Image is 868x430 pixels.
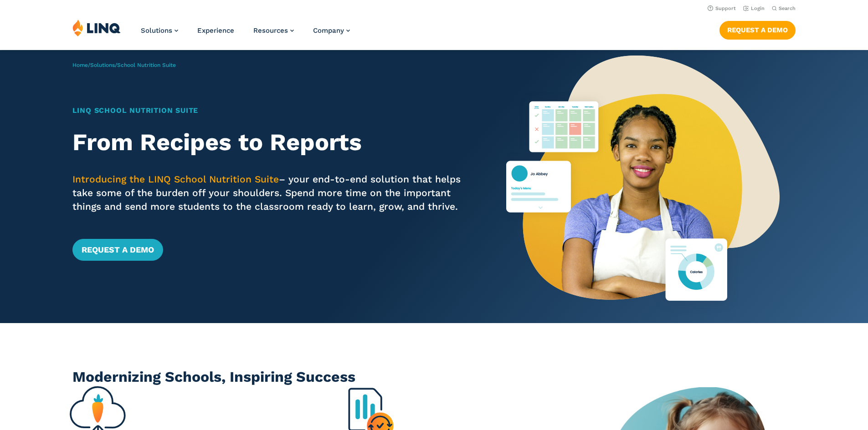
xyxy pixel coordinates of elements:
[506,50,780,323] img: Nutrition Suite Launch
[72,172,471,213] p: – your end-to-end solution that helps take some of the burden off your shoulders. Spend more time...
[72,367,796,387] h2: Modernizing Schools, Inspiring Success
[72,62,88,68] a: Home
[141,19,350,49] nav: Primary Navigation
[253,26,288,35] span: Resources
[141,26,178,35] a: Solutions
[72,129,471,156] h2: From Recipes to Reports
[313,26,344,35] span: Company
[253,26,294,35] a: Resources
[779,5,796,11] span: Search
[72,239,163,261] a: Request a Demo
[72,173,279,185] span: Introducing the LINQ School Nutrition Suite
[141,26,172,35] span: Solutions
[72,19,121,36] img: LINQ | K‑12 Software
[90,62,115,68] a: Solutions
[117,62,176,68] span: School Nutrition Suite
[72,62,176,68] span: / /
[772,5,796,12] button: Open Search Bar
[743,5,765,11] a: Login
[708,5,736,11] a: Support
[313,26,350,35] a: Company
[197,26,234,35] a: Experience
[72,105,471,116] h1: LINQ School Nutrition Suite
[719,21,796,39] a: Request a Demo
[719,19,796,39] nav: Button Navigation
